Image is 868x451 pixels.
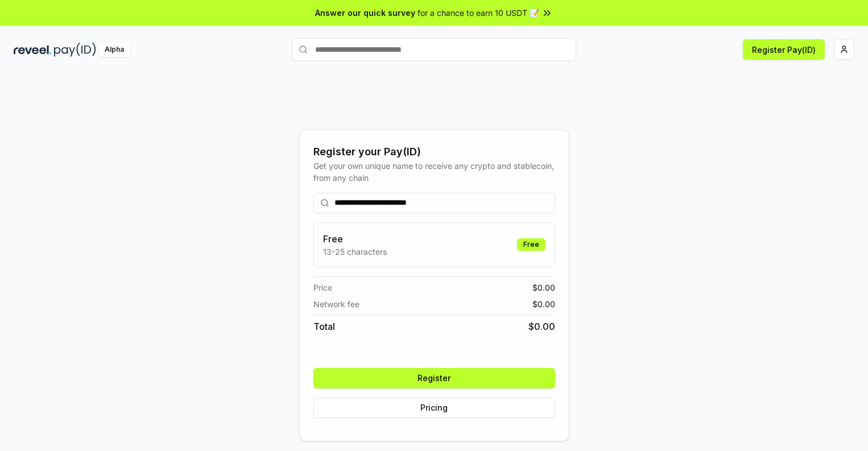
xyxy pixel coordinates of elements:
[323,232,387,246] h3: Free
[54,43,96,57] img: pay_id
[743,39,825,60] button: Register Pay(ID)
[313,398,555,418] button: Pricing
[323,246,387,258] p: 13-25 characters
[14,43,52,57] img: reveel_dark
[532,298,555,310] span: $ 0.00
[313,144,555,160] div: Register your Pay(ID)
[313,282,332,293] span: Price
[315,7,415,19] span: Answer our quick survey
[313,368,555,388] button: Register
[313,320,335,333] span: Total
[313,298,359,310] span: Network fee
[517,238,545,251] div: Free
[528,320,555,333] span: $ 0.00
[418,7,539,19] span: for a chance to earn 10 USDT 📝
[532,282,555,293] span: $ 0.00
[313,160,555,184] div: Get your own unique name to receive any crypto and stablecoin, from any chain
[98,43,130,57] div: Alpha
